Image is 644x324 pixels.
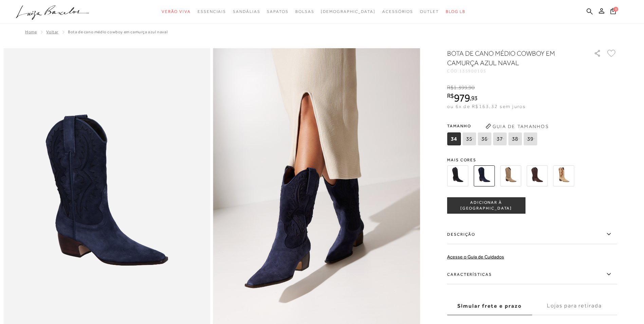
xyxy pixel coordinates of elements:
[523,132,537,145] span: 39
[470,95,478,101] i: ,
[321,5,375,18] a: noSubCategoriesText
[500,165,521,186] img: BOTA DE CANO MÉDIO COWBOY EM CAMURÇA BEGE FENDI
[46,30,58,34] a: Voltar
[447,132,461,145] span: 34
[553,165,574,186] img: BOTA WESTERN CANO MÉDIO RECORTES FENDI
[462,132,476,145] span: 35
[468,85,475,91] span: 90
[447,158,617,162] span: Mais cores
[483,121,551,132] button: Guia de Tamanhos
[420,5,439,18] a: categoryNavScreenReaderText
[447,104,526,109] span: ou 6x de R$163,32 sem juros
[447,69,583,73] div: CÓD:
[446,5,465,18] a: BLOG LB
[446,9,465,14] span: BLOG LB
[447,85,454,91] i: R$
[471,94,478,102] span: 93
[454,92,470,104] span: 979
[508,132,522,145] span: 38
[467,85,475,91] i: ,
[420,9,439,14] span: Outlet
[447,200,525,212] span: ADICIONAR À [GEOGRAPHIC_DATA]
[382,5,413,18] a: categoryNavScreenReaderText
[25,30,37,34] a: Home
[454,85,467,91] span: 1.399
[447,93,454,99] i: R$
[459,69,486,73] span: 135900105
[447,224,617,244] label: Descrição
[493,132,507,145] span: 37
[608,7,618,17] button: 0
[527,165,548,186] img: BOTA DE CANO MÉDIO COWBOY EM CAMURÇA CAFÉ
[532,297,617,315] label: Lojas para retirada
[267,5,288,18] a: categoryNavScreenReaderText
[267,9,288,14] span: Sapatos
[382,9,413,14] span: Acessórios
[198,9,226,14] span: Essenciais
[447,121,539,131] span: Tamanho
[447,254,504,259] a: Acesse o Guia de Cuidados
[447,165,468,186] img: BOTA DE CANO MÉDIO COWBOY EM CAMURÇA PRETA
[162,9,191,14] span: Verão Viva
[478,132,491,145] span: 36
[198,5,226,18] a: categoryNavScreenReaderText
[233,5,260,18] a: categoryNavScreenReaderText
[474,165,495,186] img: BOTA DE CANO MÉDIO COWBOY EM CAMURÇA AZUL NAVAL
[321,9,375,14] span: [DEMOGRAPHIC_DATA]
[447,297,532,315] label: Simular frete e prazo
[447,197,525,214] button: ADICIONAR À [GEOGRAPHIC_DATA]
[613,7,618,12] span: 0
[233,9,260,14] span: Sandálias
[68,30,168,34] span: BOTA DE CANO MÉDIO COWBOY EM CAMURÇA AZUL NAVAL
[162,5,191,18] a: categoryNavScreenReaderText
[447,49,574,68] h1: BOTA DE CANO MÉDIO COWBOY EM CAMURÇA AZUL NAVAL
[447,265,617,284] label: Características
[295,9,314,14] span: Bolsas
[295,5,314,18] a: categoryNavScreenReaderText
